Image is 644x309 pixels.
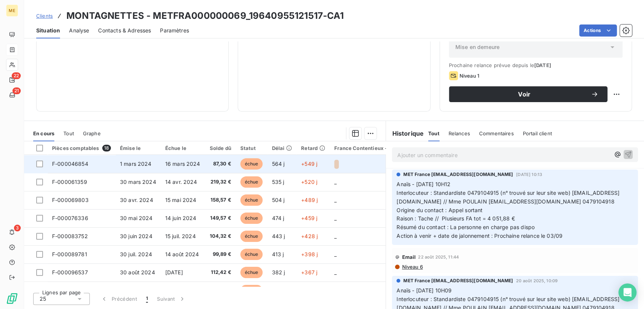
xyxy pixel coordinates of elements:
span: _ [334,215,337,221]
span: échue [240,213,263,224]
span: 104,32 € [209,233,231,240]
span: Mise en demeure [455,43,500,51]
span: +428 j [301,233,318,239]
span: Interlocuteur : Standardiste 0479104915 (n° trouvé sur leur site web) [EMAIL_ADDRESS][DOMAIN_NAME... [397,190,619,205]
button: Précédent [96,291,141,307]
span: En cours [33,130,54,136]
span: 30 mai 2024 [120,215,153,221]
span: F-000096537 [52,269,88,275]
span: 474 j [272,215,284,221]
span: F-000069803 [52,197,89,203]
div: Échue le [165,145,200,151]
span: Voir [458,91,591,97]
span: 18 [102,145,111,151]
span: _ [334,179,337,185]
div: ME [6,5,18,17]
span: 112,42 € [209,269,231,276]
span: 504 j [272,197,284,203]
span: +489 j [301,197,318,203]
div: Pièces comptables [52,145,111,151]
span: 30 avr. 2024 [120,197,153,203]
button: Suivant [152,291,191,307]
span: échue [240,158,263,170]
span: 20 août 2025, 10:09 [516,278,558,283]
span: échue [240,231,263,242]
span: échue [240,176,263,188]
span: 30 août 2024 [120,269,155,275]
span: 1 mars 2024 [120,161,152,167]
span: Email [402,254,416,260]
span: +459 j [301,215,317,221]
span: +398 j [301,251,318,257]
span: [DATE] [534,62,551,68]
span: 87,30 € [209,160,231,168]
span: _ [334,233,337,239]
span: 22 août 2025, 11:44 [418,255,459,259]
button: Voir [449,86,607,102]
div: Émise le [120,145,156,151]
a: Clients [36,12,53,20]
span: 30 juin 2024 [120,233,152,239]
span: 30 juil. 2024 [120,251,152,257]
div: Solde dû [209,145,231,151]
span: Situation [36,27,60,34]
span: Résumé du contact : La personne en charge pas dispo [397,224,535,230]
span: 413 j [272,251,284,257]
div: Statut [240,145,263,151]
span: 382 j [272,269,285,275]
span: Tout [428,130,440,136]
span: Contacts & Adresses [98,27,151,34]
span: 219,32 € [209,178,231,186]
img: Logo LeanPay [6,292,18,304]
span: 443 j [272,233,285,239]
span: 15 juil. 2024 [165,233,196,239]
span: Action à venir + date de jalonnement : Prochaine relance le 03/09 [397,233,563,239]
span: 14 juin 2024 [165,215,197,221]
div: Délai [272,145,292,151]
h3: MONTAGNETTES - METFRA000000069_19640955121517-CA1 [66,9,344,23]
span: Relances [449,130,470,136]
span: F-000076336 [52,215,88,221]
span: Niveau 6 [401,264,423,270]
div: France Contentieux - cloture [334,145,406,151]
span: 99,89 € [209,251,231,258]
span: échue [240,285,263,296]
span: 564 j [272,161,284,167]
span: échue [240,267,263,278]
span: Anaïs - [DATE] 10H12 [397,181,450,187]
div: Retard [301,145,325,151]
button: Actions [579,24,617,37]
span: F-000083752 [52,233,88,239]
span: MET France [EMAIL_ADDRESS][DOMAIN_NAME] [403,277,513,284]
span: 1 [146,295,148,303]
span: 21 [12,87,21,94]
button: 1 [141,291,152,307]
span: Clients [36,13,53,19]
span: échue [240,249,263,260]
span: _ [334,251,337,257]
span: Graphe [83,130,101,136]
span: F-000046854 [52,161,88,167]
span: 158,57 € [209,196,231,204]
span: [DATE] [165,269,183,275]
span: 22 [12,72,21,79]
span: Analyse [69,27,89,34]
span: Raison : Tache // Plusieurs FA tot = 4 051,88 € [397,215,515,222]
span: 16 mars 2024 [165,161,200,167]
span: Anaïs - [DATE] 10H09 [397,287,452,294]
span: 3 [14,225,21,231]
span: Commentaires [479,130,514,136]
span: MET France [EMAIL_ADDRESS][DOMAIN_NAME] [403,171,513,178]
span: Niveau 1 [460,73,479,79]
span: +367 j [301,269,317,275]
span: échue [240,194,263,206]
span: F-000061359 [52,179,87,185]
span: 25 [40,295,46,303]
span: 15 mai 2024 [165,197,197,203]
span: Paramètres [160,27,189,34]
span: 14 avr. 2024 [165,179,197,185]
span: _ [334,269,337,275]
h6: Historique [386,129,424,138]
span: 14 août 2024 [165,251,199,257]
span: 149,57 € [209,214,231,222]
